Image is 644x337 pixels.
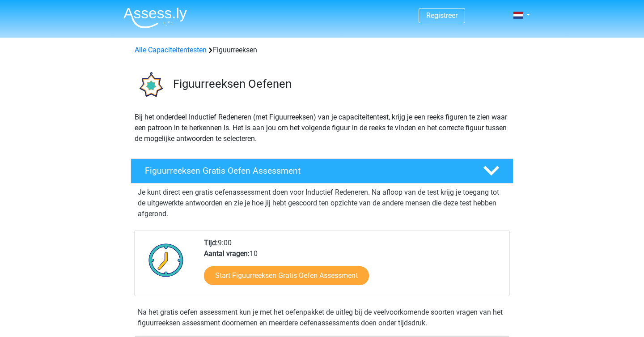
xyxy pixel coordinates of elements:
[138,187,506,219] p: Je kunt direct een gratis oefenassessment doen voor Inductief Redeneren. Na afloop van de test kr...
[173,77,506,91] h3: Figuurreeksen Oefenen
[197,238,509,296] div: 9:00 10
[135,46,207,54] a: Alle Capaciteitentesten
[145,166,469,176] h4: Figuurreeksen Gratis Oefen Assessment
[131,45,513,55] div: Figuurreeksen
[426,11,458,20] a: Registreer
[144,238,189,282] img: Klok
[204,239,218,247] b: Tijd:
[135,112,509,144] p: Bij het onderdeel Inductief Redeneren (met Figuurreeksen) van je capaciteitentest, krijg je een r...
[134,307,510,328] div: Na het gratis oefen assessment kun je met het oefenpakket de uitleg bij de veelvoorkomende soorte...
[127,158,517,183] a: Figuurreeksen Gratis Oefen Assessment
[123,7,187,28] img: Assessly
[204,249,250,258] b: Aantal vragen:
[131,66,169,104] img: figuurreeksen
[204,266,369,285] a: Start Figuurreeksen Gratis Oefen Assessment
